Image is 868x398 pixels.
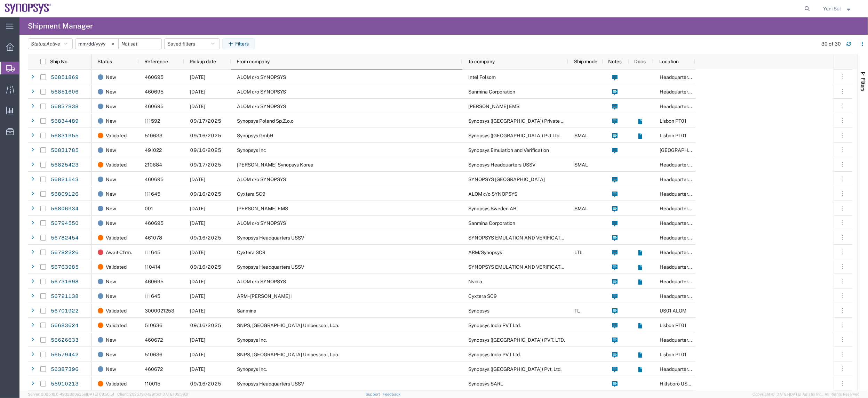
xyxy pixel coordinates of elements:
[660,118,686,124] span: Lisbon PT01
[574,206,588,211] span: SMAL
[660,74,704,80] span: Headquarters USSV
[145,366,163,372] span: 460672
[660,191,704,197] span: Headquarters USSV
[468,104,519,109] span: Javad EMS
[190,147,221,153] span: 09/16/2025
[190,352,205,357] span: 08/27/2025
[50,306,79,317] a: 56701922
[50,276,79,287] a: 56731698
[660,177,704,182] span: Headquarters USSV
[145,104,164,109] span: 460695
[145,89,164,95] span: 460695
[237,381,304,387] span: Synopsys Headquarters USSV
[468,381,503,387] span: Synopsys SARL
[75,39,118,49] input: Not set
[50,189,79,200] a: 56809126
[468,264,569,270] span: SYNOPSYS EMULATION AND VERIFICATION
[237,352,339,357] span: SNPS, Portugal Unipessoal, Lda.
[237,264,304,270] span: Synopsys Headquarters USSV
[635,59,646,64] span: Docs
[190,308,205,314] span: 09/05/2025
[106,347,116,362] span: New
[660,381,694,387] span: Hillsboro US03
[145,293,160,299] span: 111645
[468,191,517,197] span: ALOM c/o SYNOPSYS
[660,235,704,241] span: Headquarters USSV
[106,289,116,303] span: New
[50,72,79,83] a: 56851869
[50,291,79,302] a: 56721138
[106,274,116,289] span: New
[468,118,577,124] span: Synopsys (India) Private Limited
[145,235,162,241] span: 461078
[190,118,221,124] span: 09/17/2025
[190,89,205,95] span: 09/18/2025
[161,392,190,396] span: [DATE] 09:39:01
[145,177,164,182] span: 460695
[660,147,722,153] span: Hyderabad IN09
[821,40,841,48] div: 30 of 30
[106,318,127,333] span: Validated
[237,147,266,153] span: Synopsys Inc
[237,206,288,211] span: Javad EMS
[468,59,495,64] span: To company
[222,38,255,49] button: Filters
[119,39,161,49] input: Not set
[50,335,79,346] a: 56626633
[106,70,116,84] span: New
[468,293,497,299] span: Cyxtera SC9
[46,41,60,47] span: Active
[190,104,205,109] span: 09/18/2025
[660,250,704,255] span: Headquarters USSV
[97,59,112,64] span: Status
[28,38,73,49] button: Status:Active
[145,250,160,255] span: 111645
[50,218,79,229] a: 56794550
[50,87,79,98] a: 56851606
[237,191,265,197] span: Cyxtera SC9
[190,220,205,226] span: 09/19/2025
[237,235,304,241] span: Synopsys Headquarters USSV
[237,133,273,138] span: Synopsys GmbH
[50,247,79,258] a: 56782226
[574,59,597,64] span: Ship mode
[468,323,521,328] span: Synopsys India PVT Ltd.
[237,250,265,255] span: Cyxtera SC9
[468,74,496,80] span: Intel Folsom
[50,145,79,156] a: 56831785
[106,216,116,230] span: New
[660,104,704,109] span: Headquarters USSV
[190,59,216,64] span: Pickup date
[190,133,221,138] span: 09/16/2025
[50,203,79,214] a: 56806934
[106,143,116,157] span: New
[106,84,116,99] span: New
[190,162,221,168] span: 09/17/2025
[106,201,116,216] span: New
[468,162,535,168] span: Synopsys Headquarters USSV
[237,74,286,80] span: ALOM c/o SYNOPSYS
[860,78,866,91] span: Filters
[659,59,679,64] span: Location
[145,220,164,226] span: 460695
[190,323,221,328] span: 09/16/2025
[190,381,221,387] span: 09/16/2025
[145,133,162,138] span: 510633
[106,157,127,172] span: Validated
[117,392,190,396] span: Client: 2025.19.0-129fbcf
[468,366,562,372] span: Synopsys (India) Pvt. Ltd.
[5,3,51,14] img: logo
[574,250,582,255] span: LTL
[50,160,79,171] a: 56825423
[50,379,79,390] a: 55910213
[28,17,93,35] h4: Shipment Manager
[660,308,686,314] span: US01 ALOM
[660,133,686,138] span: Lisbon PT01
[660,220,704,226] span: Headquarters USSV
[145,337,163,343] span: 460672
[383,392,400,396] a: Feedback
[190,206,205,211] span: 09/12/2025
[190,177,205,182] span: 09/18/2025
[190,279,205,284] span: 09/19/2025
[660,264,704,270] span: Headquarters USSV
